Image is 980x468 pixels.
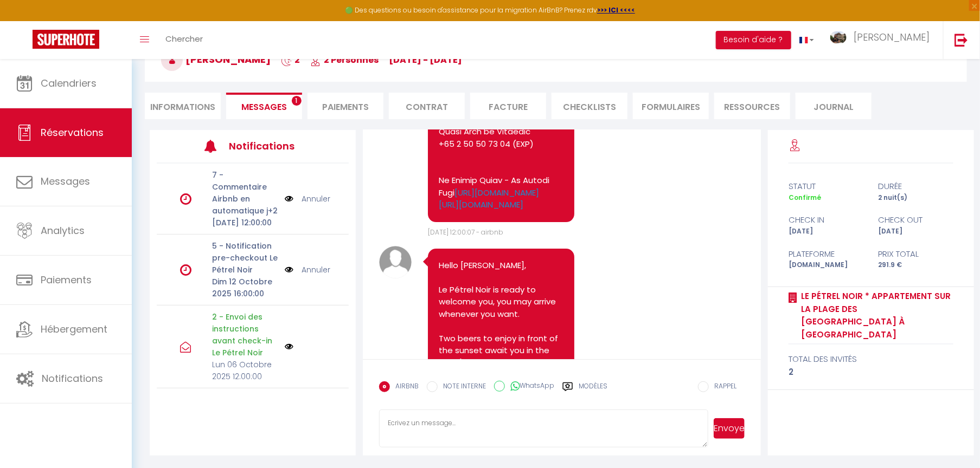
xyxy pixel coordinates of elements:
[241,101,287,113] span: Messages
[782,260,871,270] div: [DOMAIN_NAME]
[782,226,871,237] div: [DATE]
[782,248,871,261] div: Plateforme
[310,54,379,66] span: 2 Personnes
[41,174,90,188] span: Messages
[505,381,554,393] label: WhatsApp
[633,93,709,119] li: FORMULAIRES
[871,213,960,226] div: check out
[871,193,960,203] div: 2 nuit(s)
[871,260,960,270] div: 291.9 €
[797,290,953,341] a: Le Pétrel Noir * appartement sur la plage des [GEOGRAPHIC_DATA] à [GEOGRAPHIC_DATA]
[789,353,953,366] div: total des invités
[796,93,872,119] li: Journal
[552,93,627,119] li: CHECKLISTS
[822,21,943,59] a: ... [PERSON_NAME]
[308,93,383,119] li: Paiements
[716,31,791,49] button: Besoin d'aide ?
[714,93,790,119] li: Ressources
[285,193,293,205] img: NO IMAGE
[871,248,960,261] div: Prix total
[871,226,960,237] div: [DATE]
[428,227,503,237] span: [DATE] 12:00:07 - airbnb
[157,21,211,59] a: Chercher
[212,169,278,217] p: 7 - Commentaire Airbnb en automatique j+2
[212,276,278,300] p: Dim 12 Octobre 2025 16:00:00
[41,126,104,139] span: Réservations
[454,187,539,198] a: [URL][DOMAIN_NAME]
[597,5,635,15] a: >>> ICI <<<<
[782,180,871,193] div: statut
[470,93,546,119] li: Facture
[438,381,486,393] label: NOTE INTERNE
[42,372,103,385] span: Notifications
[579,381,607,400] label: Modèles
[292,96,302,106] span: 1
[782,213,871,226] div: check in
[41,273,92,287] span: Paiements
[212,359,278,382] p: Lun 06 Octobre 2025 12:00:00
[714,418,745,439] button: Envoyer
[302,193,330,205] a: Annuler
[389,54,462,66] span: [DATE] - [DATE]
[285,264,293,276] img: NO IMAGE
[302,264,330,276] a: Annuler
[955,33,968,47] img: logout
[285,342,293,351] img: NO IMAGE
[390,381,419,393] label: AIRBNB
[830,31,847,44] img: ...
[41,322,107,336] span: Hébergement
[212,311,278,359] p: 2 - Envoi des instructions avant check-in Le Pétrel Noir
[281,54,300,66] span: 2
[854,30,930,44] span: [PERSON_NAME]
[439,199,523,210] a: [URL][DOMAIN_NAME]
[145,93,221,119] li: Informations
[212,240,278,276] p: 5 - Notification pre-checkout Le Pétrel Noir
[379,246,412,278] img: avatar.png
[789,366,953,379] div: 2
[229,134,309,158] h3: Notifications
[41,224,85,237] span: Analytics
[165,33,203,44] span: Chercher
[389,93,465,119] li: Contrat
[41,76,97,90] span: Calendriers
[33,30,99,49] img: Super Booking
[789,193,821,202] span: Confirmé
[161,53,271,66] span: [PERSON_NAME]
[871,180,960,193] div: durée
[212,217,278,229] p: [DATE] 12:00:00
[709,381,736,393] label: RAPPEL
